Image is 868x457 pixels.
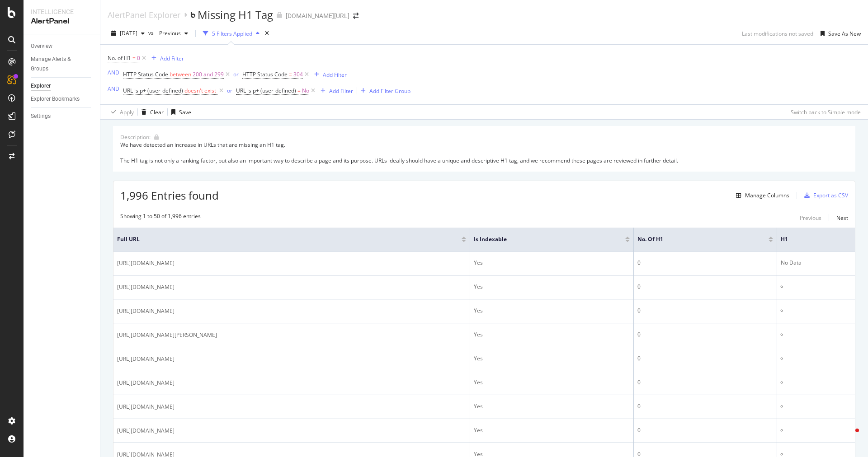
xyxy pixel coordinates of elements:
[120,29,137,37] span: 2025 Sep. 29th
[31,112,51,121] div: Settings
[31,55,94,74] a: Manage Alerts & Groups
[828,30,861,37] div: Save As New
[474,402,629,410] div: Yes
[353,13,359,19] div: arrow-right-arrow-left
[800,212,821,223] button: Previous
[474,354,629,363] div: Yes
[836,214,848,222] div: Next
[474,307,629,315] div: Yes
[117,259,175,268] span: [URL][DOMAIN_NAME]
[637,259,773,267] div: 0
[117,354,175,364] span: [URL][DOMAIN_NAME]
[263,29,271,38] div: times
[369,87,410,95] div: Add Filter Group
[117,331,217,340] span: [URL][DOMAIN_NAME][PERSON_NAME]
[474,259,629,267] div: Yes
[31,7,93,16] div: Intelligence
[108,68,119,77] button: AND
[31,94,80,104] div: Explorer Bookmarks
[791,108,861,116] div: Switch back to Simple mode
[31,16,93,27] div: AlertPanel
[123,70,168,78] span: HTTP Status Code
[156,29,181,37] span: Previous
[233,70,239,78] div: or
[170,70,191,78] span: between
[117,235,448,243] span: Full URL
[813,191,848,199] div: Export as CSV
[637,283,773,291] div: 0
[156,26,192,41] button: Previous
[198,7,273,23] div: Missing H1 Tag
[781,259,851,267] div: No Data
[108,10,180,20] div: AlertPanel Explorer
[742,30,813,37] div: Last modifications not saved
[637,402,773,410] div: 0
[637,331,773,339] div: 0
[236,87,296,94] span: URL is p+ (user-defined)
[837,426,859,448] iframe: Intercom live chat
[474,378,629,387] div: Yes
[120,141,848,164] div: We have detected an increase in URLs that are missing an H1 tag. The H1 tag is not only a ranking...
[31,55,85,74] div: Manage Alerts & Groups
[108,85,119,93] div: AND
[474,235,611,243] span: Is Indexable
[289,70,292,78] span: =
[474,331,629,339] div: Yes
[317,85,353,96] button: Add Filter
[800,214,821,222] div: Previous
[31,112,94,121] a: Settings
[148,29,156,37] span: vs
[117,307,175,316] span: [URL][DOMAIN_NAME]
[120,188,219,203] span: 1,996 Entries found
[132,54,136,62] span: =
[745,191,789,199] div: Manage Columns
[31,42,52,51] div: Overview
[31,81,51,91] div: Explorer
[227,87,232,94] div: or
[732,190,789,201] button: Manage Columns
[108,105,134,119] button: Apply
[117,378,175,387] span: [URL][DOMAIN_NAME]
[123,87,183,94] span: URL is p+ (user-defined)
[801,188,848,203] button: Export as CSV
[297,87,301,94] span: =
[357,85,410,96] button: Add Filter Group
[227,86,232,95] button: or
[286,11,349,20] div: [DOMAIN_NAME][URL]
[637,235,755,243] span: No. of H1
[293,68,303,81] span: 304
[474,426,629,434] div: Yes
[138,105,164,119] button: Clear
[117,402,175,411] span: [URL][DOMAIN_NAME]
[836,212,848,223] button: Next
[179,108,191,116] div: Save
[31,42,94,51] a: Overview
[637,378,773,387] div: 0
[108,84,119,93] button: AND
[787,105,861,119] button: Switch back to Simple mode
[137,52,140,65] span: 0
[474,283,629,291] div: Yes
[781,235,838,243] span: H1
[817,26,861,41] button: Save As New
[168,105,191,119] button: Save
[199,26,263,41] button: 5 Filters Applied
[302,84,309,97] span: No
[160,55,184,62] div: Add Filter
[150,108,164,116] div: Clear
[108,69,119,76] div: AND
[117,283,175,292] span: [URL][DOMAIN_NAME]
[31,94,94,104] a: Explorer Bookmarks
[120,133,151,141] div: Description:
[323,71,347,79] div: Add Filter
[108,26,148,41] button: [DATE]
[117,426,175,435] span: [URL][DOMAIN_NAME]
[233,70,239,79] button: or
[108,54,131,62] span: No. of H1
[637,426,773,434] div: 0
[242,70,288,78] span: HTTP Status Code
[637,354,773,363] div: 0
[184,87,216,94] span: doesn't exist
[212,30,252,37] div: 5 Filters Applied
[311,69,347,80] button: Add Filter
